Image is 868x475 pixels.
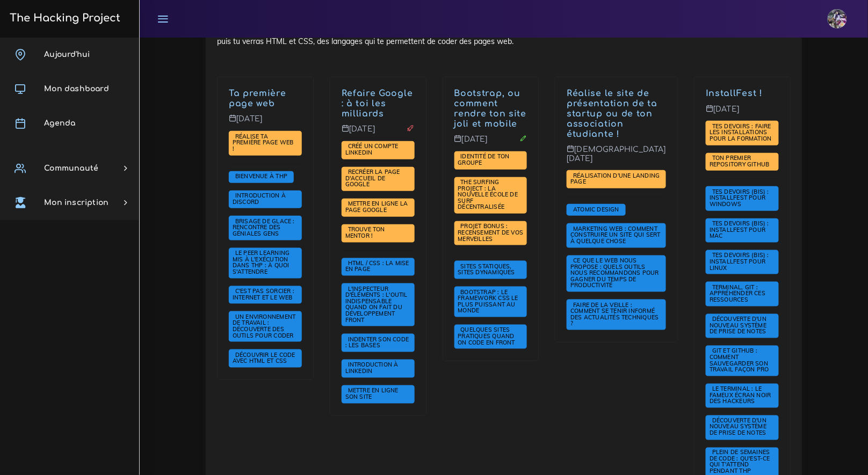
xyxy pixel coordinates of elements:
[570,301,659,327] a: Faire de la veille : comment se tenir informé des actualités techniques ?
[710,347,772,374] a: Git et GitHub : comment sauvegarder son travail façon pro
[710,154,772,168] span: Ton premier repository GitHub
[345,285,408,324] a: L'inspecteur d'éléments : l'outil indispensable quand on fait du développement front
[229,89,286,108] a: Ta première page web
[570,257,659,289] span: Ce que le web nous propose : quels outils nous recommandons pour gagner du temps de productivité
[233,352,295,366] a: Découvrir le code avec HTML et CSS
[570,172,660,186] a: Réalisation d'une landing page
[44,85,109,93] span: Mon dashboard
[458,263,518,277] a: Sites statiques, sites dynamiques
[44,50,90,59] span: Aujourd'hui
[710,252,769,272] a: Tes devoirs (bis) : Installfest pour Linux
[345,260,409,274] a: HTML / CSS : la mise en page
[567,145,666,171] p: [DEMOGRAPHIC_DATA][DATE]
[233,351,295,365] span: Découvrir le code avec HTML et CSS
[710,155,772,169] a: Ton premier repository GitHub
[710,449,770,475] span: Plein de semaines de code : qu'est-ce qui t'attend pendant THP
[710,123,775,143] a: Tes devoirs : faire les installations pour la formation
[229,114,302,131] p: [DATE]
[710,385,771,405] a: Le terminal : le fameux écran noir des hackeurs
[570,172,660,186] span: Réalisation d'une landing page
[458,178,518,210] span: The Surfing Project : la nouvelle école de surf décentralisée
[345,386,399,400] span: Mettre en ligne son site
[710,284,765,304] a: Terminal, Git : appréhender ces ressources
[345,361,399,375] span: Introduction à LinkedIn
[710,417,769,437] span: Découverte d'un nouveau système de prise de notes
[710,122,775,142] span: Tes devoirs : faire les installations pour la formation
[567,89,657,138] a: Réalise le site de présentation de ta startup ou de ton association étudiante !
[458,326,518,346] span: Quelques sites pratiques quand on code en front
[458,326,518,346] a: Quelques sites pratiques quand on code en front
[345,259,409,273] span: HTML / CSS : la mise en page
[345,143,399,157] a: Créé un compte LinkedIn
[570,257,659,289] a: Ce que le web nous propose : quels outils nous recommandons pour gagner du temps de productivité
[44,199,108,207] span: Mon inscription
[458,179,518,211] a: The Surfing Project : la nouvelle école de surf décentralisée
[458,288,518,315] a: Bootstrap : le framework CSS le plus puissant au monde
[345,361,399,375] a: Introduction à LinkedIn
[710,220,769,240] a: Tes devoirs (bis) : Installfest pour MAC
[44,119,75,127] span: Agenda
[710,347,772,373] span: Git et GitHub : comment sauvegarder son travail façon pro
[345,387,399,401] a: Mettre en ligne son site
[233,172,290,180] span: Bienvenue à THP
[233,249,290,275] span: Le Peer learning mis à l'exécution dans THP : à quoi s'attendre
[233,250,290,276] a: Le Peer learning mis à l'exécution dans THP : à quoi s'attendre
[710,188,769,208] a: Tes devoirs (bis) : Installfest pour Windows
[345,200,408,214] span: Mettre en ligne la page Google
[570,225,661,245] a: Marketing web : comment construire un site qui sert à quelque chose
[710,220,769,239] span: Tes devoirs (bis) : Installfest pour MAC
[233,288,295,302] a: C'est pas sorcier : internet et le web
[706,105,779,122] p: [DATE]
[345,200,408,214] a: Mettre en ligne la page Google
[345,225,385,239] span: Trouve ton mentor !
[828,9,847,28] img: eg54bupqcshyolnhdacp.jpg
[710,418,769,437] a: Découverte d'un nouveau système de prise de notes
[233,133,294,152] a: Réalise ta première page web !
[458,223,524,243] a: PROJET BONUS : recensement de vos merveilles
[6,12,120,24] h3: The Hacking Project
[710,283,765,303] span: Terminal, Git : appréhender ces ressources
[233,313,296,339] span: Un environnement de travail : découverte des outils pour coder
[233,313,296,340] a: Un environnement de travail : découverte des outils pour coder
[345,226,385,240] a: Trouve ton mentor !
[345,142,399,156] span: Créé un compte LinkedIn
[345,336,409,350] a: Indenter son code : les bases
[706,89,763,98] a: InstallFest !
[44,164,98,172] span: Communauté
[454,89,527,128] a: Bootstrap, ou comment rendre ton site joli et mobile
[345,335,409,349] span: Indenter son code : les bases
[233,192,286,206] span: Introduction à Discord
[458,222,524,242] span: PROJET BONUS : recensement de vos merveilles
[710,316,769,335] a: Découverte d'un nouveau système de prise de notes
[454,135,527,152] p: [DATE]
[458,152,510,166] span: Identité de ton groupe
[458,262,518,276] span: Sites statiques, sites dynamiques
[342,125,415,142] p: [DATE]
[233,192,286,206] a: Introduction à Discord
[233,218,295,238] a: Brisage de glace : rencontre des géniales gens
[570,206,622,213] a: Atomic Design
[710,385,771,405] span: Le terminal : le fameux écran noir des hackeurs
[233,287,295,301] span: C'est pas sorcier : internet et le web
[233,173,290,180] a: Bienvenue à THP
[458,153,510,167] a: Identité de ton groupe
[710,251,769,271] span: Tes devoirs (bis) : Installfest pour Linux
[342,89,413,119] a: Refaire Google : à toi les milliards
[233,217,295,237] span: Brisage de glace : rencontre des géniales gens
[345,169,400,188] a: Recréer la page d'accueil de Google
